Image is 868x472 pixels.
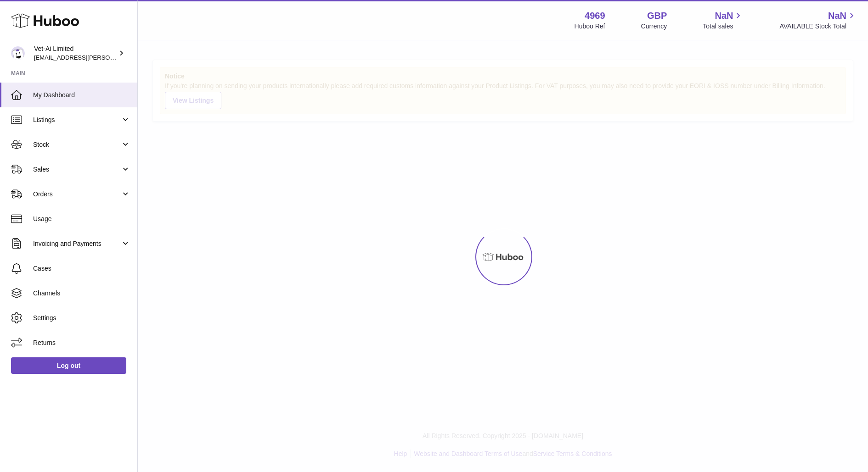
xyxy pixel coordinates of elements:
[11,46,25,60] img: abbey.fraser-roe@vet-ai.com
[647,10,667,22] strong: GBP
[585,10,605,22] strong: 4969
[33,140,121,149] span: Stock
[11,357,126,374] a: Log out
[828,10,846,22] span: NaN
[33,339,130,347] span: Returns
[33,165,121,174] span: Sales
[33,264,130,273] span: Cases
[715,10,733,22] span: NaN
[33,239,121,248] span: Invoicing and Payments
[703,22,744,31] span: Total sales
[33,289,130,298] span: Channels
[33,190,121,199] span: Orders
[641,22,667,31] div: Currency
[33,116,121,124] span: Listings
[34,54,184,61] span: [EMAIL_ADDRESS][PERSON_NAME][DOMAIN_NAME]
[33,215,130,223] span: Usage
[703,10,744,31] a: NaN Total sales
[34,44,117,62] div: Vet-Ai Limited
[779,10,857,31] a: NaN AVAILABLE Stock Total
[33,314,130,322] span: Settings
[779,22,857,31] span: AVAILABLE Stock Total
[575,22,605,31] div: Huboo Ref
[33,91,130,100] span: My Dashboard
